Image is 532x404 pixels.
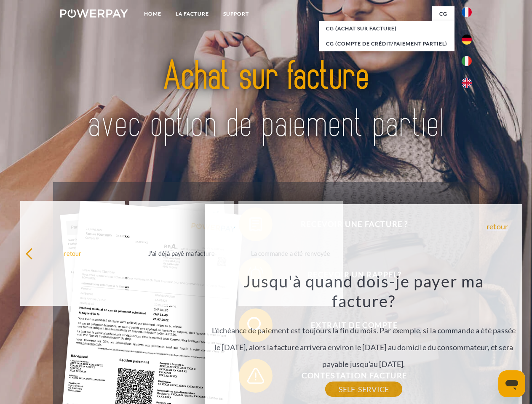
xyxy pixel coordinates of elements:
[487,223,508,230] a: retour
[210,271,518,311] h3: Jusqu'à quand dois-je payer ma facture?
[432,6,454,21] a: CG
[319,21,454,36] a: CG (achat sur facture)
[137,6,168,21] a: Home
[319,36,454,51] a: CG (Compte de crédit/paiement partiel)
[80,40,452,161] img: title-powerpay_fr.svg
[325,382,402,397] a: SELF-SERVICE
[462,7,472,17] img: fr
[60,9,128,18] img: logo-powerpay-white.svg
[25,247,120,259] div: retour
[134,247,229,259] div: J'ai déjà payé ma facture
[462,78,472,88] img: en
[216,6,256,21] a: Support
[210,271,518,389] div: L'échéance de paiement est toujours la fin du mois. Par exemple, si la commande a été passée le [...
[462,35,472,45] img: de
[462,56,472,66] img: it
[498,370,525,397] iframe: Bouton de lancement de la fenêtre de messagerie
[168,6,216,21] a: LA FACTURE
